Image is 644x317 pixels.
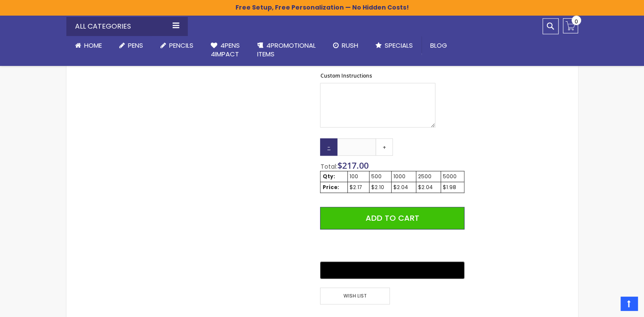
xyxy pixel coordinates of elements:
a: Pencils [152,36,202,55]
div: All Categories [66,17,188,36]
a: Blog [422,36,456,55]
button: Buy with GPay [320,261,464,279]
span: Custom Instructions [320,72,372,79]
a: Specials [367,36,422,55]
div: 500 [371,173,389,180]
a: Wish List [320,288,392,304]
a: 4PROMOTIONALITEMS [248,36,324,64]
strong: Qty: [322,173,335,180]
div: 100 [350,173,367,180]
a: Pens [111,36,152,55]
div: $1.98 [443,184,462,191]
div: $2.04 [418,184,439,191]
span: Specials [385,41,413,50]
a: Top [621,297,637,310]
span: 0 [575,17,578,26]
span: 4Pens 4impact [211,41,240,59]
div: $2.10 [371,184,389,191]
div: 2500 [418,173,439,180]
div: $2.17 [350,184,367,191]
span: Add to Cart [366,212,419,223]
button: Add to Cart [320,207,464,229]
div: 5000 [443,173,462,180]
strong: Price: [322,183,339,191]
a: Home [66,36,111,55]
span: Blog [430,41,447,50]
span: 217.00 [342,160,368,171]
span: Rush [342,41,358,50]
span: Total: [320,162,337,171]
iframe: PayPal [320,236,464,255]
a: 0 [563,18,578,33]
span: Pens [128,41,143,50]
div: 1000 [393,173,414,180]
a: Rush [324,36,367,55]
span: 4PROMOTIONAL ITEMS [257,41,316,59]
div: $2.04 [393,184,414,191]
span: Home [84,41,102,50]
span: $ [337,160,368,171]
a: + [376,138,393,156]
a: - [320,138,337,156]
span: Pencils [169,41,193,50]
a: 4Pens4impact [202,36,248,64]
span: Wish List [320,288,389,304]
